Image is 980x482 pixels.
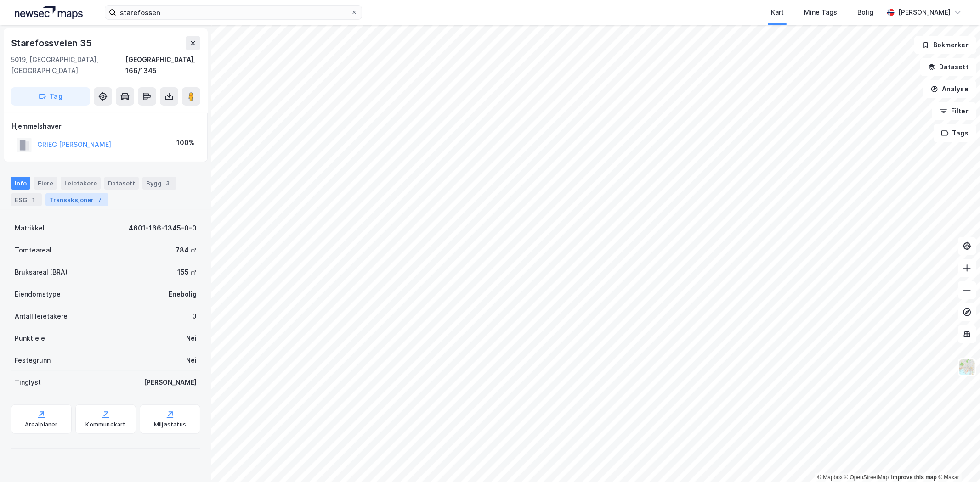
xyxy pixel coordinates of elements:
div: 155 ㎡ [177,267,197,278]
div: 100% [176,137,194,148]
a: Improve this map [891,474,937,481]
div: Antall leietakere [15,311,68,322]
div: Leietakere [61,177,101,190]
div: Starefossveien 35 [11,36,94,50]
iframe: Chat Widget [934,438,980,482]
div: Info [11,177,30,190]
button: Tag [11,87,90,106]
div: 5019, [GEOGRAPHIC_DATA], [GEOGRAPHIC_DATA] [11,54,125,76]
div: Tinglyst [15,377,41,388]
a: Mapbox [817,474,843,481]
div: 1 [29,195,38,204]
div: 784 ㎡ [176,245,197,256]
div: Eiere [34,177,57,190]
div: [PERSON_NAME] [144,377,197,388]
div: 4601-166-1345-0-0 [129,223,197,234]
img: Z [958,359,976,376]
button: Filter [932,102,976,120]
div: Datasett [104,177,139,190]
div: 0 [192,311,197,322]
button: Tags [934,124,976,142]
div: 3 [164,179,173,188]
a: OpenStreetMap [844,474,889,481]
div: 7 [96,195,105,204]
div: Miljøstatus [154,421,186,428]
img: logo.a4113a55bc3d86da70a041830d287a7e.svg [15,6,83,19]
div: Festegrunn [15,355,51,366]
div: Kontrollprogram for chat [934,438,980,482]
div: Arealplaner [25,421,57,428]
div: Kart [771,7,784,18]
button: Bokmerker [914,36,976,54]
div: [GEOGRAPHIC_DATA], 166/1345 [125,54,200,76]
div: Eiendomstype [15,289,61,300]
div: ESG [11,193,42,206]
div: Nei [186,333,197,344]
div: Nei [186,355,197,366]
div: Bruksareal (BRA) [15,267,68,278]
div: Tomteareal [15,245,51,256]
div: Enebolig [169,289,197,300]
div: Punktleie [15,333,45,344]
div: Bolig [857,7,873,18]
div: Transaksjoner [45,193,108,206]
div: [PERSON_NAME] [898,7,951,18]
button: Analyse [923,80,976,98]
div: Kommunekart [85,421,125,428]
input: Søk på adresse, matrikkel, gårdeiere, leietakere eller personer [116,6,351,19]
button: Datasett [920,58,976,76]
div: Mine Tags [804,7,837,18]
div: Matrikkel [15,223,45,234]
div: Hjemmelshaver [11,121,200,132]
div: Bygg [142,177,176,190]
